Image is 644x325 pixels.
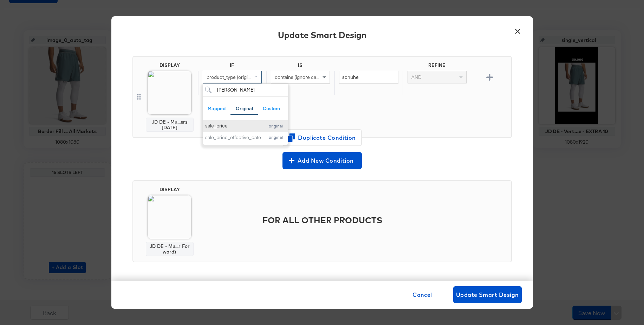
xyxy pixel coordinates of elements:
div: original [266,124,286,129]
button: × [512,23,524,36]
span: Duplicate Condition [288,133,356,143]
button: Cancel [410,286,435,303]
div: Original [236,105,253,112]
div: DISPLAY [160,62,180,68]
span: Cancel [412,290,432,300]
div: IF [198,62,266,71]
span: contains (ignore case) [275,74,323,80]
span: AND [411,74,422,80]
button: Update Smart Design [453,286,522,303]
div: IS [266,62,334,71]
div: sale_price_effective_date [205,134,261,141]
div: REFINE [403,62,471,71]
input: Enter value [339,71,398,84]
span: product_type (original) [207,74,255,80]
div: original [266,135,286,140]
img: fl_la [148,195,191,239]
button: Duplicate Condition [282,129,362,146]
div: DISPLAY [160,187,180,192]
div: Custom [263,105,280,112]
div: FOR ALL OTHER PRODUCTS [198,204,508,237]
div: sale_price [205,123,261,129]
button: sale_priceoriginal [203,120,288,132]
button: Add New Condition [282,152,362,169]
img: l_production:company_2294:image:nsaekv51ornmwcncahvh%2Ch_128 [148,71,191,115]
div: JD DE - Mu...r Forward) [149,243,190,255]
button: sale_price_effective_dateoriginal [203,132,288,143]
div: Update Smart Design [278,29,366,41]
div: Mapped [208,105,226,112]
span: Add New Condition [285,156,359,165]
input: Search for field [203,83,288,96]
span: Update Smart Design [456,290,519,300]
div: JD DE - Mu...ers [DATE] [149,119,190,130]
